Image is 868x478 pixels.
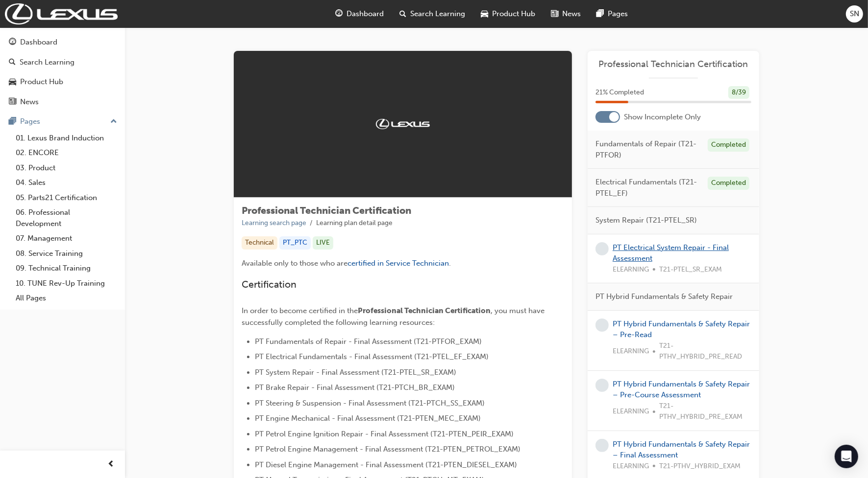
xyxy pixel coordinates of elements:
[5,3,118,24] img: Trak
[255,430,514,438] span: PT Petrol Engine Ignition Repair - Final Assessment (T21-PTEN_PEIR_EXAM)
[12,145,121,160] a: 02. ENCORE
[108,458,115,471] span: prev-icon
[242,219,306,227] a: Learning search page
[850,8,859,20] span: SN
[595,59,751,70] a: Professional Technician Certification
[4,113,121,131] button: Pages
[12,246,121,261] a: 08. Service Training
[242,306,546,327] span: , you must have successfully completed the following learning resources:
[613,461,649,472] span: ELEARNING
[242,279,297,290] span: Certification
[4,33,121,51] a: Dashboard
[9,78,16,87] span: car-icon
[9,58,16,67] span: search-icon
[563,8,581,20] span: News
[595,87,644,98] span: 21 % Completed
[358,306,491,315] span: Professional Technician Certification
[12,261,121,276] a: 09. Technical Training
[613,346,649,357] span: ELEARNING
[279,236,311,250] div: PT_PTC
[9,98,16,107] span: news-icon
[659,341,751,363] span: T21-PTHV_HYBRID_PRE_READ
[376,119,430,129] img: Trak
[411,8,466,20] span: Search Learning
[242,205,411,216] span: Professional Technician Certification
[242,306,358,315] span: In order to become certified in the
[316,218,393,229] li: Learning plan detail page
[255,445,521,454] span: PT Petrol Engine Management - Final Assessment (T21-PTEN_PETROL_EXAM)
[595,215,697,226] span: System Repair (T21-PTEL_SR)
[659,461,741,472] span: T21-PTHV_HYBRID_EXAM
[9,38,16,47] span: guage-icon
[313,236,333,250] div: LIVE
[613,243,729,263] a: PT Electrical System Repair - Final Assessment
[110,115,117,128] span: up-icon
[347,259,449,268] a: certified in Service Technician
[347,8,384,20] span: Dashboard
[551,8,559,20] span: news-icon
[595,177,700,199] span: Electrical Fundamentals (T21-PTEL_EF)
[20,116,40,127] div: Pages
[12,291,121,306] a: All Pages
[255,352,489,361] span: PT Electrical Fundamentals - Final Assessment (T21-PTEL_EF_EXAM)
[589,4,636,24] a: pages-iconPages
[595,242,609,255] span: learningRecordVerb_NONE-icon
[336,8,343,20] span: guage-icon
[595,319,609,332] span: learningRecordVerb_NONE-icon
[613,440,750,460] a: PT Hybrid Fundamentals & Safety Repair – Final Assessment
[659,264,722,275] span: T21-PTEL_SR_EXAM
[613,380,750,400] a: PT Hybrid Fundamentals & Safety Repair – Pre-Course Assessment
[255,460,517,469] span: PT Diesel Engine Management - Final Assessment (T21-PTEN_DIESEL_EXAM)
[846,5,863,23] button: SN
[328,4,392,24] a: guage-iconDashboard
[255,414,481,423] span: PT Engine Mechanical - Final Assessment (T21-PTEN_MEC_EXAM)
[20,96,39,108] div: News
[9,117,16,126] span: pages-icon
[597,8,604,20] span: pages-icon
[392,4,473,24] a: search-iconSearch Learning
[4,31,121,113] button: DashboardSearch LearningProduct HubNews
[242,236,277,250] div: Technical
[595,291,733,302] span: PT Hybrid Fundamentals & Safety Repair
[595,439,609,452] span: learningRecordVerb_NONE-icon
[20,57,74,68] div: Search Learning
[493,8,536,20] span: Product Hub
[595,379,609,392] span: learningRecordVerb_NONE-icon
[708,138,749,152] div: Completed
[728,86,749,99] div: 8 / 39
[12,160,121,176] a: 03. Product
[255,368,456,377] span: PT System Repair - Final Assessment (T21-PTEL_SR_EXAM)
[835,445,858,468] div: Open Intercom Messenger
[708,177,749,190] div: Completed
[659,401,751,423] span: T21-PTHV_HYBRID_PRE_EXAM
[4,73,121,91] a: Product Hub
[20,76,63,88] div: Product Hub
[595,138,700,160] span: Fundamentals of Repair (T21-PTFOR)
[613,264,649,275] span: ELEARNING
[473,4,544,24] a: car-iconProduct Hub
[12,231,121,246] a: 07. Management
[544,4,589,24] a: news-iconNews
[255,399,485,408] span: PT Steering & Suspension - Final Assessment (T21-PTCH_SS_EXAM)
[12,276,121,291] a: 10. TUNE Rev-Up Training
[12,190,121,205] a: 05. Parts21 Certification
[481,8,489,20] span: car-icon
[4,93,121,111] a: News
[400,8,407,20] span: search-icon
[255,337,482,346] span: PT Fundamentals of Repair - Final Assessment (T21-PTFOR_EXAM)
[12,131,121,146] a: 01. Lexus Brand Induction
[12,175,121,190] a: 04. Sales
[449,259,451,268] span: .
[624,112,701,123] span: Show Incomplete Only
[608,8,628,20] span: Pages
[12,205,121,231] a: 06. Professional Development
[255,383,455,392] span: PT Brake Repair - Final Assessment (T21-PTCH_BR_EXAM)
[242,259,347,268] span: Available only to those who are
[613,319,750,340] a: PT Hybrid Fundamentals & Safety Repair – Pre-Read
[4,53,121,71] a: Search Learning
[613,406,649,417] span: ELEARNING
